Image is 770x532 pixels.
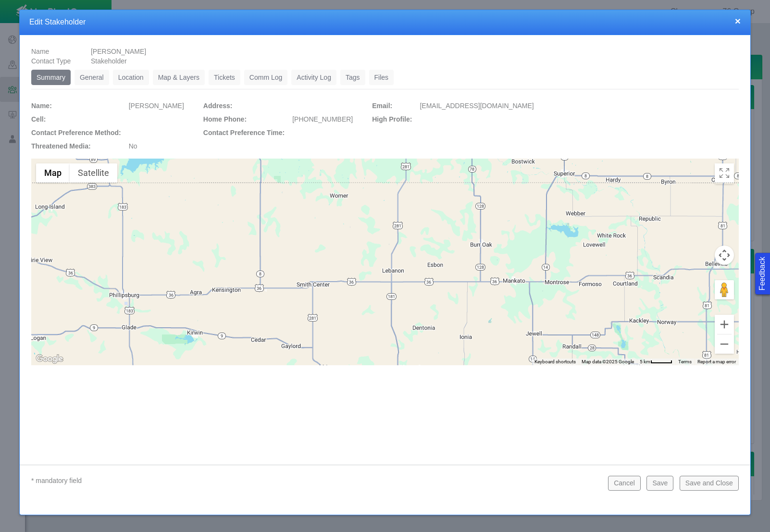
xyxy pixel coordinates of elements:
[608,476,641,490] button: Cancel
[715,315,734,334] button: Zoom in
[637,359,675,365] button: Map Scale: 5 km per 42 pixels
[31,142,91,150] span: Threatened Media:
[203,129,285,136] span: Contact Preference Time:
[735,16,741,26] button: close
[680,476,739,490] button: Save and Close
[244,70,287,85] a: Comm Log
[31,477,82,484] span: * mandatory field
[91,57,127,65] span: Stakeholder
[340,70,365,85] a: Tags
[420,102,534,110] span: [EMAIL_ADDRESS][DOMAIN_NAME]
[31,115,46,123] span: Cell:
[369,70,394,85] a: Files
[646,476,673,490] button: Save
[203,115,247,123] span: Home Phone:
[31,129,121,136] span: Contact Preference Method:
[291,70,336,85] a: Activity Log
[715,280,734,299] button: Drag Pegman onto the map to open Street View
[715,163,734,183] button: Toggle Fullscreen in browser window
[34,353,65,365] img: Google
[113,70,149,85] a: Location
[31,57,71,65] span: Contact Type
[153,70,205,85] a: Map & Layers
[91,48,146,55] span: [PERSON_NAME]
[372,115,412,123] span: High Profile:
[203,102,233,110] span: Address:
[715,246,734,265] button: Map camera controls
[372,102,392,110] span: Email:
[70,163,117,183] button: Show satellite imagery
[678,359,692,364] a: Terms (opens in new tab)
[129,102,184,110] span: [PERSON_NAME]
[31,102,52,110] span: Name:
[36,163,70,183] button: Show street map
[534,359,576,365] button: Keyboard shortcuts
[292,115,353,123] span: [PHONE_NUMBER]
[31,70,71,85] a: Summary
[75,70,109,85] a: General
[697,359,736,364] a: Report a map error
[715,334,734,354] button: Zoom out
[31,48,49,55] span: Name
[29,17,741,27] h4: Edit Stakeholder
[640,359,650,364] span: 5 km
[34,353,65,365] a: Open this area in Google Maps (opens a new window)
[582,359,634,364] span: Map data ©2025 Google
[209,70,240,85] a: Tickets
[129,142,137,150] span: No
